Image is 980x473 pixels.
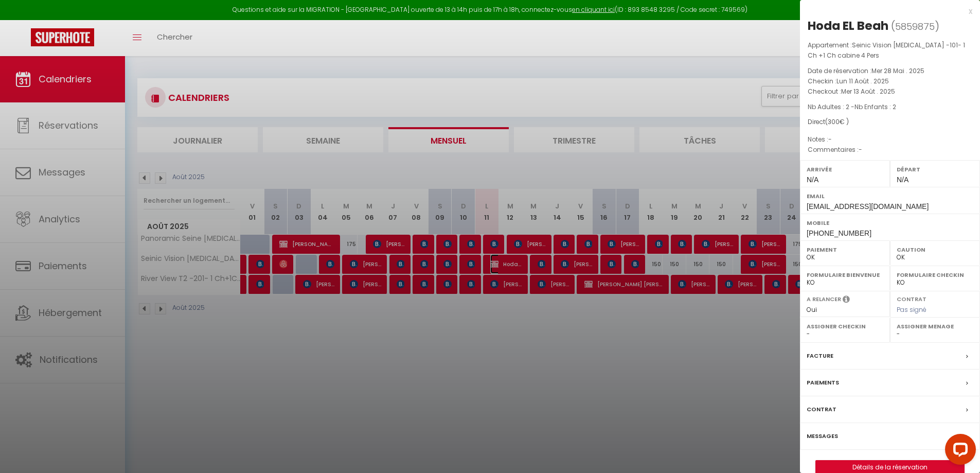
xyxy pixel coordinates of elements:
span: 5859875 [895,20,935,33]
label: Assigner Menage [897,321,973,331]
label: Arrivée [807,164,883,174]
span: Mer 28 Mai . 2025 [871,66,924,75]
span: N/A [897,176,908,184]
p: Appartement : [808,40,972,61]
label: Formulaire Bienvenue [807,270,883,280]
label: Contrat [807,404,836,415]
span: ( € ) [825,117,849,126]
p: Notes : [808,134,972,145]
span: - [828,135,832,144]
label: Caution [897,244,973,255]
p: Commentaires : [808,145,972,155]
iframe: LiveChat chat widget [937,430,980,473]
label: A relancer [807,295,841,304]
label: Paiements [807,377,839,388]
span: [EMAIL_ADDRESS][DOMAIN_NAME] [807,202,929,211]
span: N/A [807,176,818,184]
div: x [800,5,972,17]
span: Pas signé [897,305,926,314]
p: Checkout : [808,86,972,97]
label: Messages [807,431,838,442]
div: Hoda EL Beah [808,17,888,34]
span: Lun 11 Août . 2025 [836,77,889,85]
label: Assigner Checkin [807,321,883,331]
p: Checkin : [808,76,972,86]
span: [PHONE_NUMBER] [807,229,871,237]
span: - [859,145,862,154]
p: Date de réservation : [808,66,972,76]
span: Nb Enfants : 2 [854,102,896,111]
span: Nb Adultes : 2 - [808,102,896,111]
span: ( ) [891,19,939,33]
label: Contrat [897,295,926,302]
span: Mer 13 Août . 2025 [841,87,895,96]
i: Sélectionner OUI si vous souhaiter envoyer les séquences de messages post-checkout [843,295,850,306]
label: Formulaire Checkin [897,270,973,280]
span: Seinic Vision [MEDICAL_DATA] -101- 1 Ch +1 Ch cabine 4 Pers [808,41,965,60]
div: Direct [808,117,972,127]
label: Email [807,191,973,201]
label: Mobile [807,218,973,228]
label: Départ [897,164,973,174]
label: Paiement [807,244,883,255]
span: 300 [828,117,840,126]
label: Facture [807,351,833,361]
